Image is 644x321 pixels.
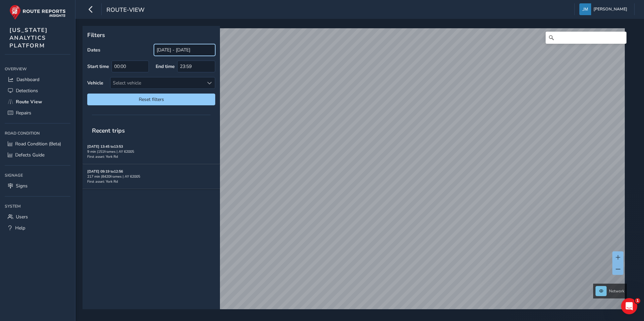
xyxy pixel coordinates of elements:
div: System [5,201,70,211]
a: Detections [5,85,70,96]
div: Signage [5,170,70,180]
span: [PERSON_NAME] [593,3,627,15]
button: [PERSON_NAME] [579,3,630,15]
span: Signs [16,183,28,189]
label: Start time [87,63,109,70]
span: Recent trips [87,122,130,139]
div: Select vehicle [110,77,204,88]
span: Dashboard [17,76,39,83]
span: Detections [16,87,38,94]
label: End time [156,63,175,70]
strong: [DATE] 09:19 to 12:56 [87,169,123,174]
a: Defects Guide [5,149,70,160]
input: Search [546,32,626,44]
span: Route View [16,99,42,105]
span: Repairs [16,110,31,116]
a: Users [5,211,70,222]
span: Reset filters [92,96,210,103]
label: Dates [87,47,100,53]
div: 9 min | 151 frames | AY 62005 [87,149,215,154]
canvas: Map [85,28,625,317]
strong: [DATE] 13:45 to 13:53 [87,144,123,149]
div: 217 min | 8420 frames | AY 62005 [87,174,215,179]
label: Vehicle [87,80,103,86]
span: First asset: York Rd [87,179,118,184]
span: Network [609,288,624,294]
a: Repairs [5,107,70,118]
span: [US_STATE] ANALYTICS PLATFORM [9,26,48,49]
a: Route View [5,96,70,107]
span: Road Condition (Beta) [15,141,61,147]
div: Road Condition [5,128,70,138]
img: rr logo [9,5,66,20]
a: Road Condition (Beta) [5,138,70,149]
span: route-view [106,6,144,15]
a: Signs [5,180,70,191]
a: Dashboard [5,74,70,85]
iframe: Intercom live chat [621,298,637,314]
a: Help [5,222,70,234]
span: Users [16,214,28,220]
span: Help [15,225,25,231]
span: Defects Guide [15,152,44,158]
span: 1 [635,298,640,304]
button: Reset filters [87,94,215,105]
span: First asset: York Rd [87,154,118,159]
img: diamond-layout [579,3,591,15]
p: Filters [87,31,215,39]
div: Overview [5,64,70,74]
